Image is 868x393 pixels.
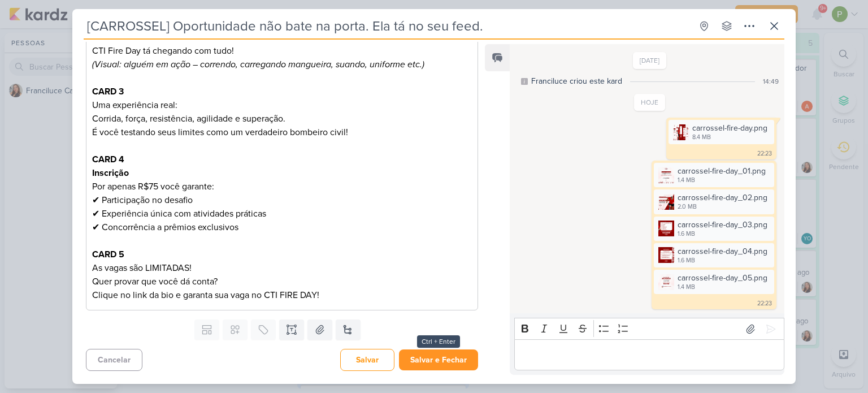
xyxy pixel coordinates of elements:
p: Uma experiência real: Corrida, força, resistência, agilidade e superação. [92,98,472,126]
p: As vagas são LIMITADAS! Quer provar que você dá conta? Clique no link da bio e garanta sua vaga n... [92,261,472,302]
div: carrossel-fire-day_05.png [654,270,774,294]
img: AfXv5h8fIWVrGB3gV1n6wgkvsS2jfwzlUddvgZhf.png [658,167,674,183]
p: É você testando seus limites como um verdadeiro bombeiro civil! [92,126,472,139]
img: PuyJjDFWZyOlmczDGrwH0KCB1f5PiOfy6Fh561Eo.png [658,274,674,290]
div: carrossel-fire-day_01.png [654,163,774,187]
button: Cancelar [86,349,142,371]
i: (Visual: alguém em ação – correndo, carregando mangueira, suando, uniforme etc.) [92,59,424,70]
img: OxnXOdCAk6R9Ch3aWMmU3S3zVAm7cfRnGCDWz3xx.png [673,124,689,140]
div: 1.6 MB [678,230,767,239]
button: Salvar [340,349,394,371]
div: Franciluce criou este kard [531,75,622,87]
div: carrossel-fire-day_02.png [678,192,767,204]
div: Ctrl + Enter [417,335,460,348]
strong: Inscrição [92,167,129,179]
div: carrossel-fire-day.png [692,122,767,134]
strong: CARD 5 [92,249,124,260]
img: iQQRWs9I6W1tYscSQttYI1mhK8Gctwr4VweyPtsk.png [658,221,674,236]
img: 0g2HXPy7E9GOShGxjhrMQTf4WKVi1NFLNAGLR39V.png [658,194,674,210]
div: carrossel-fire-day_02.png [654,189,774,214]
div: carrossel-fire-day_03.png [654,217,774,241]
div: Editor editing area: main [514,339,784,370]
div: carrossel-fire-day_01.png [678,165,766,177]
div: carrossel-fire-day_04.png [654,243,774,267]
strong: CARD 3 [92,86,124,97]
div: 14:49 [763,76,779,87]
div: 8.4 MB [692,133,767,142]
div: 1.4 MB [678,283,767,292]
img: mBQumWmpLsBtJ34AAZZP0J7GzP9LHtUpu56jNfjH.png [658,247,674,263]
input: Kard Sem Título [84,16,692,36]
div: 1.6 MB [678,256,767,265]
button: Salvar e Fechar [399,349,478,370]
div: Editor toolbar [514,318,784,340]
p: Por apenas R$75 você garante: ✔ Participação no desafio ✔ Experiência única com atividades prátic... [92,180,472,234]
div: 22:23 [757,299,772,308]
div: carrossel-fire-day.png [669,120,774,144]
div: 1.4 MB [678,176,766,185]
strong: CARD 4 [92,154,124,165]
div: carrossel-fire-day_05.png [678,272,767,284]
div: 2.0 MB [678,202,767,211]
div: carrossel-fire-day_03.png [678,219,767,231]
p: CTI Fire Day tá chegando com tudo! [92,31,472,58]
div: carrossel-fire-day_04.png [678,245,767,257]
div: 22:23 [757,149,772,158]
